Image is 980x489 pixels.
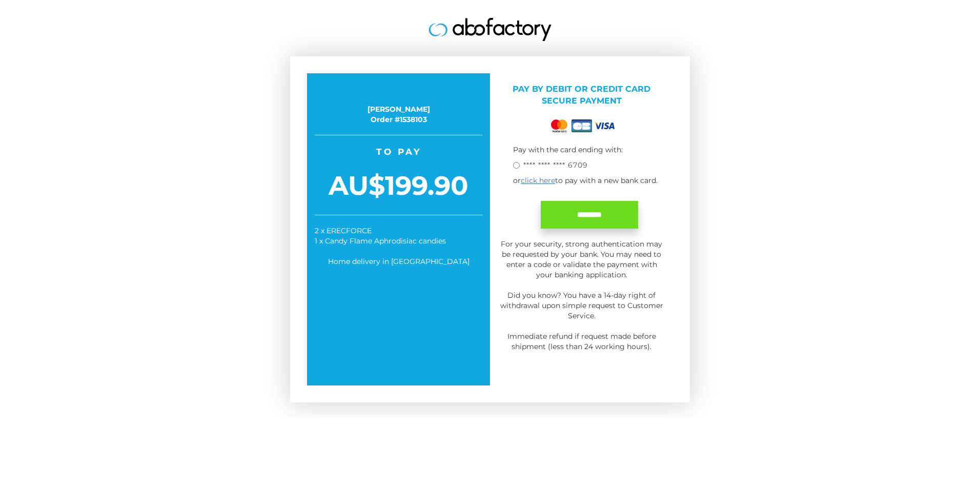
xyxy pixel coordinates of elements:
div: 2 x ERECFORCE 1 x Candy Flame Aphrodisiac candies [315,226,482,246]
p: Pay with the card ending with: [513,145,665,155]
img: cb.png [571,119,592,132]
p: or to pay with a new bank card. [513,175,665,186]
p: For your security, strong authentication may be requested by your bank. You may need to enter a c... [498,239,665,352]
img: mastercard.png [549,117,569,134]
span: AU$199.90 [315,167,482,205]
img: visa.png [594,123,615,129]
img: logo.jpg [428,18,552,41]
div: Home delivery in [GEOGRAPHIC_DATA] [315,256,482,267]
div: [PERSON_NAME] [315,104,482,114]
div: Order #1538103 [315,114,482,125]
a: click here [521,176,555,185]
span: Secure payment [542,96,622,106]
p: Pay by Debit or credit card [498,84,665,107]
span: To pay [315,146,482,158]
